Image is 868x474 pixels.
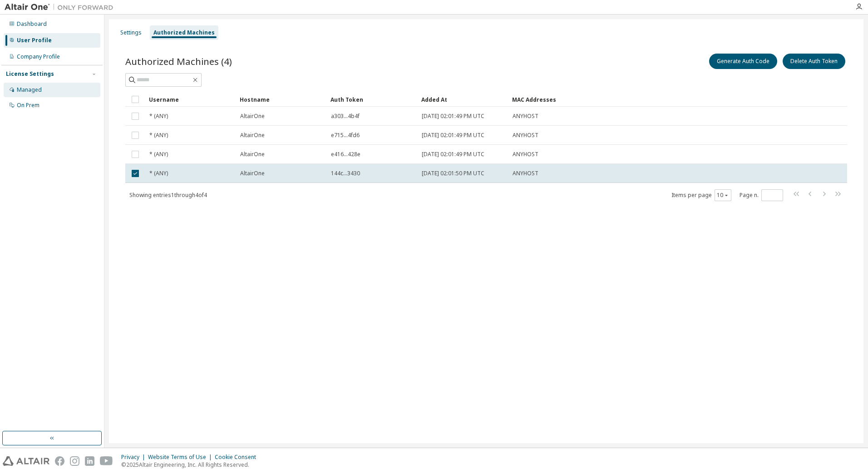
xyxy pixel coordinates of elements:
[709,54,777,69] button: Generate Auth Code
[17,86,42,94] div: Managed
[512,92,752,107] div: MAC Addresses
[422,151,484,158] span: [DATE] 02:01:49 PM UTC
[149,113,168,120] span: * (ANY)
[3,456,49,466] img: altair_logo.svg
[671,189,731,201] span: Items per page
[5,3,118,12] img: Altair One
[149,132,168,139] span: * (ANY)
[149,151,168,158] span: * (ANY)
[513,151,538,158] span: ANYHOST
[240,132,265,139] span: AltairOne
[717,192,729,199] button: 10
[153,29,215,36] div: Authorized Machines
[100,456,113,466] img: youtube.svg
[330,92,414,107] div: Auth Token
[85,456,94,466] img: linkedin.svg
[121,461,261,469] p: © 2025 Altair Engineering, Inc. All Rights Reserved.
[149,92,232,107] div: Username
[422,132,484,139] span: [DATE] 02:01:49 PM UTC
[17,37,52,44] div: User Profile
[148,454,215,461] div: Website Terms of Use
[513,132,538,139] span: ANYHOST
[70,456,79,466] img: instagram.svg
[331,170,360,177] span: 144c...3430
[513,113,538,120] span: ANYHOST
[121,454,148,461] div: Privacy
[129,191,207,199] span: Showing entries 1 through 4 of 4
[331,113,360,120] span: a303...4b4f
[17,20,47,28] div: Dashboard
[331,132,360,139] span: e715...4fd6
[6,70,54,78] div: License Settings
[149,170,168,177] span: * (ANY)
[421,92,505,107] div: Added At
[17,102,39,109] div: On Prem
[331,151,360,158] span: e416...428e
[17,53,60,60] div: Company Profile
[422,113,484,120] span: [DATE] 02:01:49 PM UTC
[740,189,783,201] span: Page n.
[422,170,484,177] span: [DATE] 02:01:50 PM UTC
[783,54,845,69] button: Delete Auth Token
[125,55,232,68] span: Authorized Machines (4)
[240,92,323,107] div: Hostname
[513,170,538,177] span: ANYHOST
[215,454,261,461] div: Cookie Consent
[240,113,265,120] span: AltairOne
[240,170,265,177] span: AltairOne
[55,456,64,466] img: facebook.svg
[240,151,265,158] span: AltairOne
[120,29,142,36] div: Settings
